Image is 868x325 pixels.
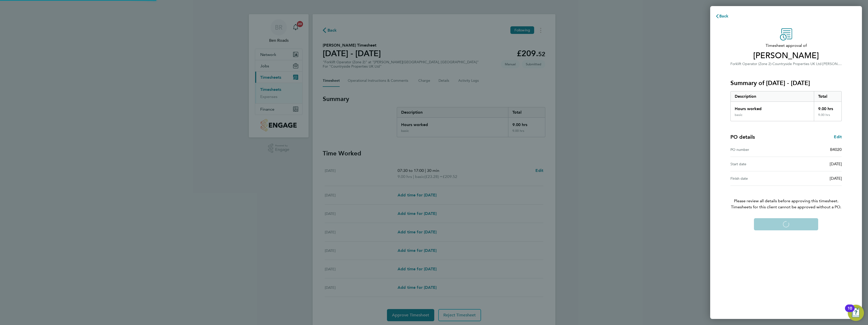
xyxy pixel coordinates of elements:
[730,43,842,49] span: Timesheet approval of
[834,134,842,140] a: Edit
[724,204,848,210] span: Timesheets for this client cannot be approved without a PO.
[834,134,842,139] span: Edit
[731,91,814,101] div: Description
[730,133,755,140] h4: PO details
[730,147,786,153] div: PO number
[735,113,742,117] div: basic
[830,147,842,152] span: B4020
[786,161,842,167] div: [DATE]
[724,186,848,210] p: Please review all details before approving this timesheet.
[848,305,864,321] button: Open Resource Center, 10 new notifications
[730,79,842,87] h3: Summary of [DATE] - [DATE]
[848,308,852,315] div: 10
[772,62,821,66] span: Countryside Properties UK Ltd
[771,62,772,66] span: ·
[719,14,729,18] span: Back
[814,102,842,113] div: 9.00 hrs
[730,62,771,66] span: Forklift Operator (Zone 2)
[786,175,842,181] div: [DATE]
[821,62,822,66] span: ·
[730,175,786,181] div: Finish date
[730,91,842,121] div: Summary of 18 - 24 Aug 2025
[814,91,842,101] div: Total
[730,51,842,61] span: [PERSON_NAME]
[814,113,842,121] div: 9.00 hrs
[730,161,786,167] div: Start date
[731,102,814,113] div: Hours worked
[710,11,734,21] button: Back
